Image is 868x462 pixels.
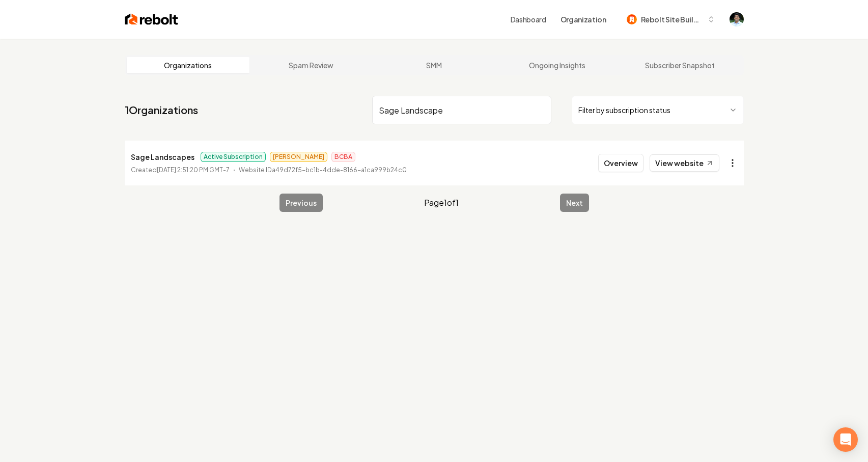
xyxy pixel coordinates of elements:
a: View website [650,154,719,172]
span: Rebolt Site Builder [641,14,703,25]
span: Page 1 of 1 [424,197,459,209]
a: Spam Review [249,57,373,73]
p: Website ID a49d72f5-bc1b-4dde-8166-a1ca999b24c0 [239,165,407,175]
img: Rebolt Site Builder [627,14,637,24]
button: Open user button [730,12,744,26]
img: Rebolt Logo [125,12,178,26]
a: Subscriber Snapshot [619,57,742,73]
time: [DATE] 2:51:20 PM GMT-7 [157,166,230,174]
a: Dashboard [511,14,546,24]
div: Open Intercom Messenger [833,427,858,452]
input: Search by name or ID [372,96,551,124]
button: Organization [554,10,612,29]
a: SMM [373,57,496,73]
img: Arwin Rahmatpanah [730,12,744,26]
span: Active Subscription [201,152,266,162]
a: 1Organizations [125,103,198,117]
span: [PERSON_NAME] [270,152,327,162]
p: Sage Landscapes [131,151,194,163]
span: BCBA [331,152,355,162]
a: Organizations [127,57,250,73]
button: Overview [598,154,643,172]
a: Ongoing Insights [495,57,619,73]
p: Created [131,165,230,175]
